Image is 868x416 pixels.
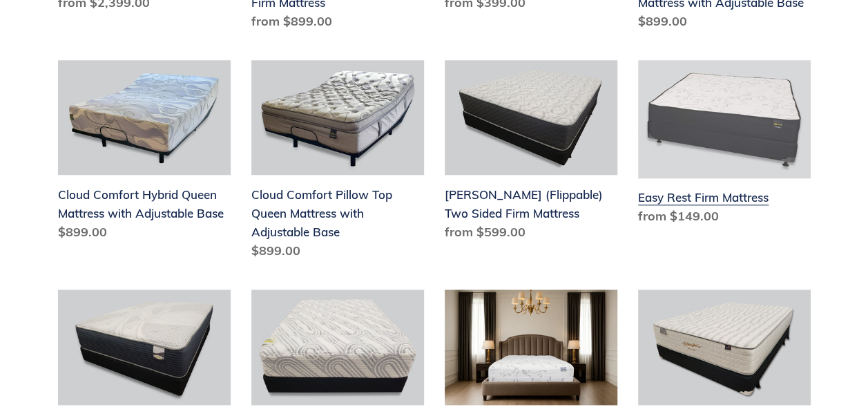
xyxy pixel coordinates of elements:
a: Easy Rest Firm Mattress [638,60,811,231]
a: Cloud Comfort Hybrid Queen Mattress with Adjustable Base [58,60,231,247]
a: Cloud Comfort Pillow Top Queen Mattress with Adjustable Base [251,60,424,266]
a: Del Ray (Flippable) Two Sided Firm Mattress [445,60,617,247]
